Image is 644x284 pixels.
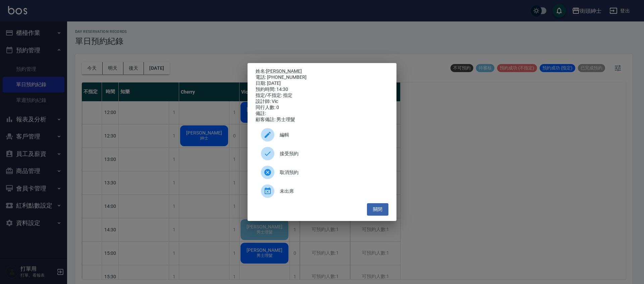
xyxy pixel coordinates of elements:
div: 接受預約 [256,144,388,163]
span: 未出席 [280,188,383,195]
span: 取消預約 [280,169,383,176]
div: 備註: [256,111,388,117]
div: 電話: [PHONE_NUMBER] [256,74,388,80]
span: 編輯 [280,131,383,138]
div: 未出席 [256,182,388,201]
div: 取消預約 [256,163,388,182]
div: 預約時間: 14:30 [256,87,388,93]
button: 關閉 [367,203,388,216]
p: 姓名: [256,68,388,74]
a: [PERSON_NAME] [266,68,302,74]
div: 設計師: Vic [256,99,388,105]
div: 編輯 [256,125,388,144]
div: 顧客備註: 男士理髮 [256,117,388,123]
div: 同行人數: 0 [256,105,388,111]
div: 日期: [DATE] [256,80,388,87]
div: 指定/不指定: 指定 [256,93,388,99]
span: 接受預約 [280,150,383,157]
